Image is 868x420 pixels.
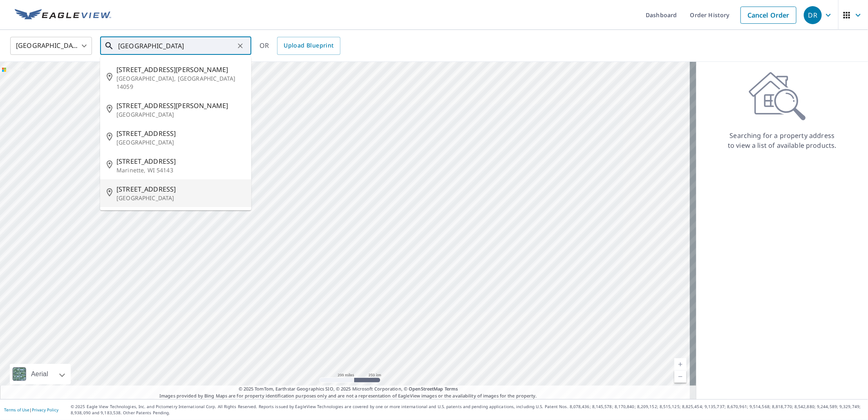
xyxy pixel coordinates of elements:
a: OpenStreetMap [409,386,443,392]
span: [STREET_ADDRESS] [116,129,245,138]
a: Terms [445,386,458,392]
img: EV Logo [15,9,111,21]
p: © 2025 Eagle View Technologies, Inc. and Pictometry International Corp. All Rights Reserved. Repo... [71,404,864,416]
a: Current Level 5, Zoom In [674,358,687,370]
span: Upload Blueprint [284,41,333,51]
input: Search by address or latitude-longitude [118,34,235,57]
a: Terms of Use [4,407,29,413]
div: [GEOGRAPHIC_DATA] [10,34,92,57]
a: Current Level 5, Zoom Out [674,370,687,383]
p: [GEOGRAPHIC_DATA] [116,194,245,202]
p: [GEOGRAPHIC_DATA] [116,111,245,119]
div: OR [260,37,340,55]
p: Marinette, WI 54143 [116,166,245,174]
p: [GEOGRAPHIC_DATA] [116,138,245,147]
span: [STREET_ADDRESS][PERSON_NAME] [116,65,245,75]
a: Cancel Order [740,7,796,24]
div: Aerial [29,364,51,384]
button: Clear [235,40,246,52]
p: [GEOGRAPHIC_DATA], [GEOGRAPHIC_DATA] 14059 [116,75,245,91]
p: | [4,407,58,412]
span: [STREET_ADDRESS][PERSON_NAME] [116,101,245,111]
p: Searching for a property address to view a list of available products. [727,131,837,150]
span: [STREET_ADDRESS] [116,156,245,166]
div: DR [804,6,822,24]
a: Upload Blueprint [277,37,340,55]
a: Privacy Policy [32,407,58,413]
span: © 2025 TomTom, Earthstar Geographics SIO, © 2025 Microsoft Corporation, © [239,386,458,393]
div: Aerial [10,364,71,384]
span: [STREET_ADDRESS] [116,184,245,194]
